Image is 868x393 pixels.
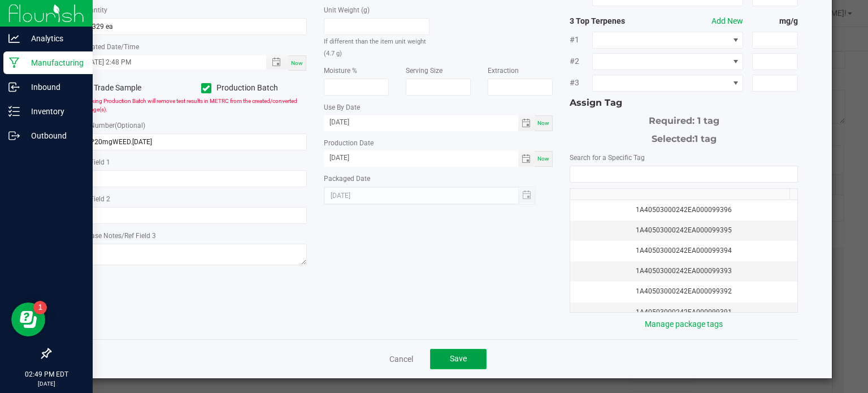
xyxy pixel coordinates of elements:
[324,151,518,165] input: Date
[79,55,255,70] input: Created Datetime
[79,82,184,94] label: Trade Sample
[570,110,798,128] div: Required: 1 tag
[324,102,360,113] label: Use By Date
[645,319,723,329] a: Manage package tags
[570,77,592,89] span: #3
[8,130,20,141] inline-svg: Outbound
[324,38,426,57] small: If different than the item unit weight (4.7 g)
[537,156,549,162] span: Now
[115,122,145,129] span: (Optional)
[79,194,110,204] label: Ref Field 2
[577,286,791,297] div: 1A40503000242EA000099392
[20,80,88,94] p: Inbound
[291,60,303,66] span: Now
[592,75,743,92] span: NO DATA FOUND
[577,205,791,215] div: 1A40503000242EA000099396
[20,105,88,118] p: Inventory
[752,15,798,27] strong: mg/g
[79,157,110,167] label: Ref Field 1
[570,96,798,110] div: Assign Tag
[577,266,791,277] div: 1A40503000242EA000099393
[266,55,288,70] span: Toggle popup
[5,379,88,388] p: [DATE]
[711,15,743,27] button: Add New
[577,225,791,236] div: 1A40503000242EA000099395
[570,15,661,27] strong: 3 Top Terpenes
[518,151,535,167] span: Toggle calendar
[11,303,45,336] iframe: Resource center
[33,301,47,314] iframe: Resource center unread badge
[324,66,357,76] label: Moisture %
[577,307,791,318] div: 1A40503000242EA000099391
[81,5,107,15] label: Quantity
[570,153,645,163] label: Search for a Specific Tag
[592,53,743,70] span: NO DATA FOUND
[577,245,791,256] div: 1A40503000242EA000099394
[570,34,592,46] span: #1
[537,120,549,126] span: Now
[8,33,20,44] inline-svg: Analytics
[406,66,442,76] label: Serving Size
[81,42,139,52] label: Created Date/Time
[324,174,370,184] label: Packaged Date
[592,32,743,49] span: NO DATA FOUND
[518,115,535,131] span: Toggle calendar
[20,56,88,70] p: Manufacturing
[488,66,519,76] label: Extraction
[430,349,487,369] button: Save
[8,57,20,68] inline-svg: Manufacturing
[79,98,297,113] span: Checking Production Batch will remove test results in METRC from the created/converted package(s).
[5,369,88,379] p: 02:49 PM EDT
[570,55,592,67] span: #2
[695,133,717,144] span: 1 tag
[20,129,88,142] p: Outbound
[20,32,88,45] p: Analytics
[201,82,307,94] label: Production Batch
[570,128,798,146] div: Selected:
[324,115,518,129] input: Date
[8,106,20,117] inline-svg: Inventory
[79,231,156,241] label: Release Notes/Ref Field 3
[324,5,370,15] label: Unit Weight (g)
[450,354,467,363] span: Save
[8,81,20,93] inline-svg: Inbound
[324,138,374,148] label: Production Date
[570,166,798,182] input: NO DATA FOUND
[79,120,145,131] label: Lot Number
[389,353,413,365] a: Cancel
